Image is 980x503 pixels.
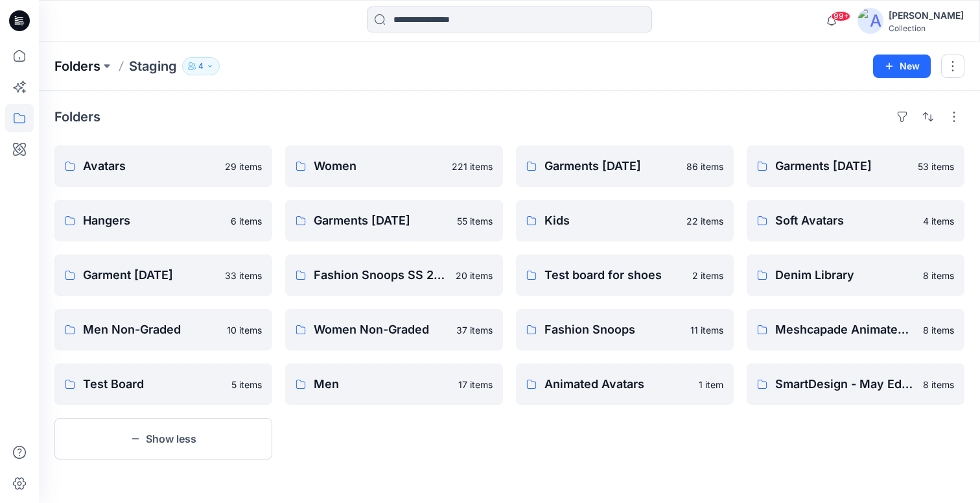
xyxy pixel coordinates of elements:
p: 55 items [457,214,493,228]
p: 10 items [227,323,262,337]
p: 22 items [686,214,723,228]
p: 8 items [923,378,954,391]
p: 17 items [458,378,493,391]
a: Women Non-Graded37 items [285,309,503,350]
a: Garment [DATE]33 items [54,254,272,296]
p: 33 items [225,269,262,282]
button: Show less [54,418,272,460]
p: 221 items [452,160,493,173]
p: Meshcapade Animated Avatars [775,321,915,339]
p: Denim Library [775,266,915,284]
a: Garments [DATE]53 items [747,145,964,187]
p: 20 items [456,269,493,282]
p: 86 items [686,160,723,173]
a: Garments [DATE]55 items [285,200,503,241]
p: 8 items [923,269,954,282]
p: Garment [DATE] [83,266,217,284]
button: 4 [182,57,220,75]
p: Staging [129,57,177,75]
img: avatar [857,8,883,34]
a: Men17 items [285,363,503,405]
p: Animated Avatars [544,375,691,393]
p: Women Non-Graded [314,321,449,339]
p: Garments [DATE] [314,212,449,230]
a: Fashion Snoops11 items [516,309,734,350]
p: 5 items [231,378,262,391]
p: Avatars [83,157,217,175]
p: 11 items [690,323,723,337]
p: 29 items [225,160,262,173]
p: Kids [544,212,679,230]
a: Hangers6 items [54,200,272,241]
p: Men [314,375,450,393]
p: 4 [198,59,204,73]
p: SmartDesign - May Edition [775,375,915,393]
p: 2 items [692,269,723,282]
p: Garments [DATE] [775,157,910,175]
p: 4 items [923,214,954,228]
p: 37 items [456,323,493,337]
p: Soft Avatars [775,212,915,230]
a: Soft Avatars4 items [747,200,964,241]
p: Hangers [83,212,223,230]
p: Test board for shoes [544,266,684,284]
a: Folders [54,57,100,75]
p: 1 item [699,378,723,391]
button: New [873,55,931,78]
span: 99+ [831,11,850,21]
a: Garments [DATE]86 items [516,145,734,187]
p: Garments [DATE] [544,157,679,175]
p: Test Board [83,375,224,393]
a: Fashion Snoops SS 202320 items [285,254,503,296]
a: SmartDesign - May Edition8 items [747,363,964,405]
p: Fashion Snoops [544,321,682,339]
p: Men Non-Graded [83,321,219,339]
a: Women221 items [285,145,503,187]
a: Animated Avatars1 item [516,363,734,405]
a: Avatars29 items [54,145,272,187]
div: Collection [889,23,964,33]
a: Denim Library8 items [747,254,964,296]
p: 6 items [231,214,262,228]
div: [PERSON_NAME] [889,8,964,23]
a: Kids22 items [516,200,734,241]
a: Meshcapade Animated Avatars8 items [747,309,964,350]
p: Fashion Snoops SS 2023 [314,266,448,284]
a: Test board for shoes2 items [516,254,734,296]
h4: Folders [54,109,100,125]
p: 53 items [918,160,954,173]
a: Test Board5 items [54,363,272,405]
p: Women [314,157,444,175]
a: Men Non-Graded10 items [54,309,272,350]
p: 8 items [923,323,954,337]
